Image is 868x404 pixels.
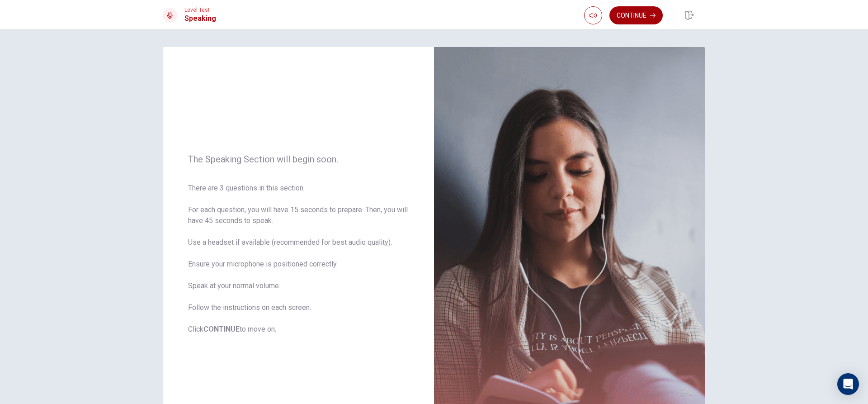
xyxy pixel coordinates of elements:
b: CONTINUE [203,325,240,333]
div: Open Intercom Messenger [837,373,859,395]
span: Level Test [184,7,216,13]
button: Continue [609,6,663,24]
span: The Speaking Section will begin soon. [188,154,409,165]
h1: Speaking [184,13,216,24]
span: There are 3 questions in this section. For each question, you will have 15 seconds to prepare. Th... [188,183,409,335]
